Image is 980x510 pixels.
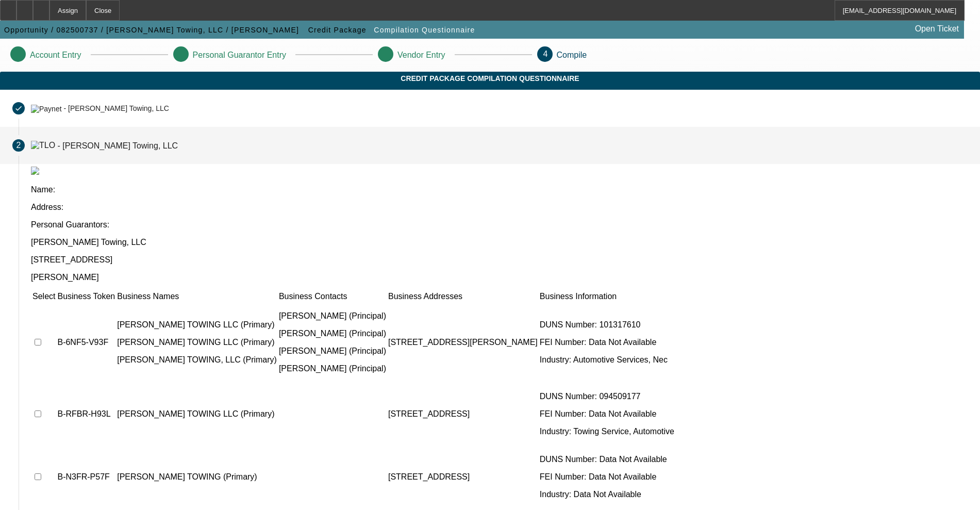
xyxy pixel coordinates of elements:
[388,409,538,419] p: [STREET_ADDRESS]
[58,141,178,150] div: - [PERSON_NAME] Towing, LLC
[117,338,277,347] p: [PERSON_NAME] TOWING LLC (Primary)
[117,472,277,482] p: [PERSON_NAME] TOWING (Primary)
[8,74,972,83] span: Credit Package Compilation Questionnaire
[16,141,21,150] span: 2
[308,26,367,34] span: Credit Package
[31,141,55,150] img: TLO
[117,291,277,302] td: Business Names
[911,20,963,38] a: Open Ticket
[540,427,674,436] p: Industry: Towing Service, Automotive
[388,338,538,347] p: [STREET_ADDRESS][PERSON_NAME]
[557,51,587,60] p: Compile
[57,446,115,508] td: B-N3FR-P57F
[279,347,386,356] p: [PERSON_NAME] (Principal)
[374,26,475,34] span: Compilation Questionnaire
[540,338,674,347] p: FEI Number: Data Not Available
[278,291,387,302] td: Business Contacts
[279,364,386,373] p: [PERSON_NAME] (Principal)
[31,185,968,194] p: Name:
[193,51,286,60] p: Personal Guarantor Entry
[31,105,62,113] img: Paynet
[540,392,674,401] p: DUNS Number: 094509177
[31,167,39,175] img: tlo.png
[31,203,968,212] p: Address:
[31,238,968,247] p: [PERSON_NAME] Towing, LLC
[540,320,674,330] p: DUNS Number: 101317610
[540,355,674,365] p: Industry: Automotive Services, Nec
[63,105,169,113] div: - [PERSON_NAME] Towing, LLC
[31,273,968,282] p: [PERSON_NAME]
[279,329,386,338] p: [PERSON_NAME] (Principal)
[4,26,299,34] span: Opportunity / 082500737 / [PERSON_NAME] Towing, LLC / [PERSON_NAME]
[539,291,675,302] td: Business Information
[540,490,674,499] p: Industry: Data Not Available
[117,409,277,419] p: [PERSON_NAME] TOWING LLC (Primary)
[388,472,538,482] p: [STREET_ADDRESS]
[117,320,277,330] p: [PERSON_NAME] TOWING LLC (Primary)
[540,455,674,464] p: DUNS Number: Data Not Available
[57,291,115,302] td: Business Token
[543,50,548,58] span: 4
[540,472,674,482] p: FEI Number: Data Not Available
[371,21,477,39] button: Compilation Questionnaire
[306,21,369,39] button: Credit Package
[279,311,386,321] p: [PERSON_NAME] (Principal)
[117,355,277,365] p: [PERSON_NAME] TOWING, LLC (Primary)
[30,51,81,60] p: Account Entry
[14,104,23,112] mat-icon: done
[31,220,968,229] p: Personal Guarantors:
[57,383,115,445] td: B-RFBR-H93L
[31,255,968,265] p: [STREET_ADDRESS]
[540,409,674,419] p: FEI Number: Data Not Available
[397,51,445,60] p: Vendor Entry
[57,303,115,382] td: B-6NF5-V93F
[32,291,56,302] td: Select
[388,291,538,302] td: Business Addresses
